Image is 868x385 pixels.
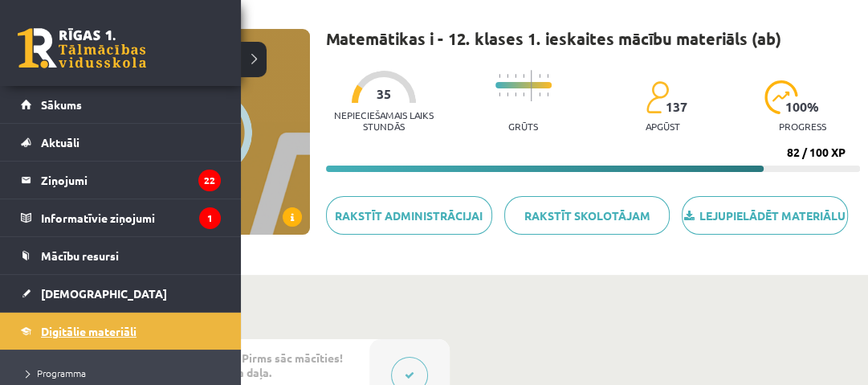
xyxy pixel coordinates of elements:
[504,196,670,235] a: Rakstīt skolotājam
[41,162,221,199] legend: Ziņojumi
[666,100,687,114] span: 137
[21,313,221,350] a: Digitālie materiāli
[539,92,540,96] img: icon-short-line-57e1e144782c952c97e751825c79c345078a6d821885a25fce030b3d8c18986b.svg
[507,92,508,96] img: icon-short-line-57e1e144782c952c97e751825c79c345078a6d821885a25fce030b3d8c18986b.svg
[21,162,221,199] a: Ziņojumi22
[682,196,848,235] a: Lejupielādēt materiālu
[41,135,79,149] span: Aktuāli
[209,350,343,379] span: 💡 Pirms sāc mācīties! Ievada daļa.
[523,92,524,96] img: icon-short-line-57e1e144782c952c97e751825c79c345078a6d821885a25fce030b3d8c18986b.svg
[779,121,826,132] p: progress
[646,121,680,132] p: apgūst
[377,87,391,101] span: 35
[499,92,500,96] img: icon-short-line-57e1e144782c952c97e751825c79c345078a6d821885a25fce030b3d8c18986b.svg
[199,207,221,229] i: 1
[41,199,221,236] legend: Informatīvie ziņojumi
[41,324,137,338] span: Digitālie materiāli
[18,28,146,68] a: Rīgas 1. Tālmācības vidusskola
[499,74,500,78] img: icon-short-line-57e1e144782c952c97e751825c79c345078a6d821885a25fce030b3d8c18986b.svg
[785,100,820,114] span: 100 %
[20,367,86,379] span: Programma
[507,74,508,78] img: icon-short-line-57e1e144782c952c97e751825c79c345078a6d821885a25fce030b3d8c18986b.svg
[21,275,221,312] a: [DEMOGRAPHIC_DATA]
[646,80,669,114] img: students-c634bb4e5e11cddfef0936a35e636f08e4e9abd3cc4e673bd6f9a4125e45ecb1.svg
[764,80,799,114] img: icon-progress-161ccf0a02000e728c5f80fcf4c31c7af3da0e1684b2b1d7c360e028c24a22f1.svg
[41,97,82,112] span: Sākums
[21,86,221,123] a: Sākums
[21,237,221,274] a: Mācību resursi
[523,74,524,78] img: icon-short-line-57e1e144782c952c97e751825c79c345078a6d821885a25fce030b3d8c18986b.svg
[326,29,781,48] h1: Matemātikas i - 12. klases 1. ieskaites mācību materiāls (ab)
[20,366,225,380] a: Programma
[198,170,221,191] i: 22
[21,199,221,236] a: Informatīvie ziņojumi1
[539,74,540,78] img: icon-short-line-57e1e144782c952c97e751825c79c345078a6d821885a25fce030b3d8c18986b.svg
[515,92,516,96] img: icon-short-line-57e1e144782c952c97e751825c79c345078a6d821885a25fce030b3d8c18986b.svg
[515,74,516,78] img: icon-short-line-57e1e144782c952c97e751825c79c345078a6d821885a25fce030b3d8c18986b.svg
[21,124,221,161] a: Aktuāli
[326,196,492,235] a: Rakstīt administrācijai
[547,74,548,78] img: icon-short-line-57e1e144782c952c97e751825c79c345078a6d821885a25fce030b3d8c18986b.svg
[547,92,548,96] img: icon-short-line-57e1e144782c952c97e751825c79c345078a6d821885a25fce030b3d8c18986b.svg
[326,109,442,132] p: Nepieciešamais laiks stundās
[531,70,532,101] img: icon-long-line-d9ea69661e0d244f92f715978eff75569469978d946b2353a9bb055b3ed8787d.svg
[508,121,538,132] p: Grūts
[41,248,119,263] span: Mācību resursi
[41,286,167,301] span: [DEMOGRAPHIC_DATA]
